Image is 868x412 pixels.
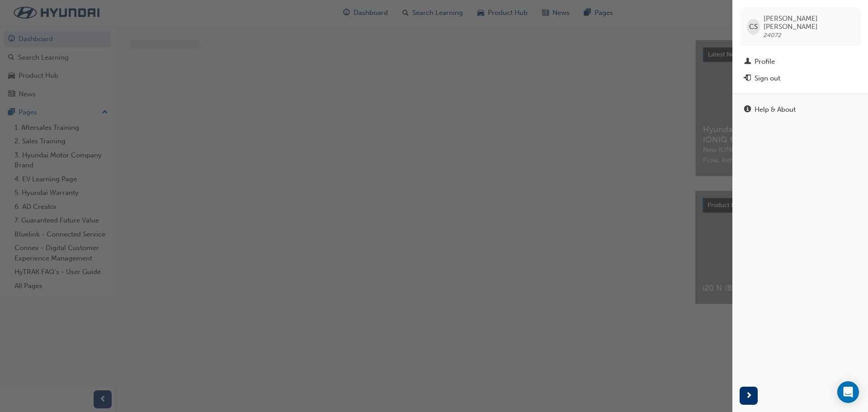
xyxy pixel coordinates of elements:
[744,58,751,66] span: man-icon
[755,57,775,67] div: Profile
[749,22,758,32] span: CS
[744,106,751,114] span: info-icon
[740,101,861,118] a: Help & About
[755,104,796,115] div: Help & About
[740,53,861,70] a: Profile
[745,390,752,402] span: next-icon
[755,73,780,84] div: Sign out
[740,70,861,87] button: Sign out
[744,75,751,83] span: exit-icon
[837,381,859,403] div: Open Intercom Messenger
[764,14,854,31] span: [PERSON_NAME] [PERSON_NAME]
[764,31,782,39] span: 24072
